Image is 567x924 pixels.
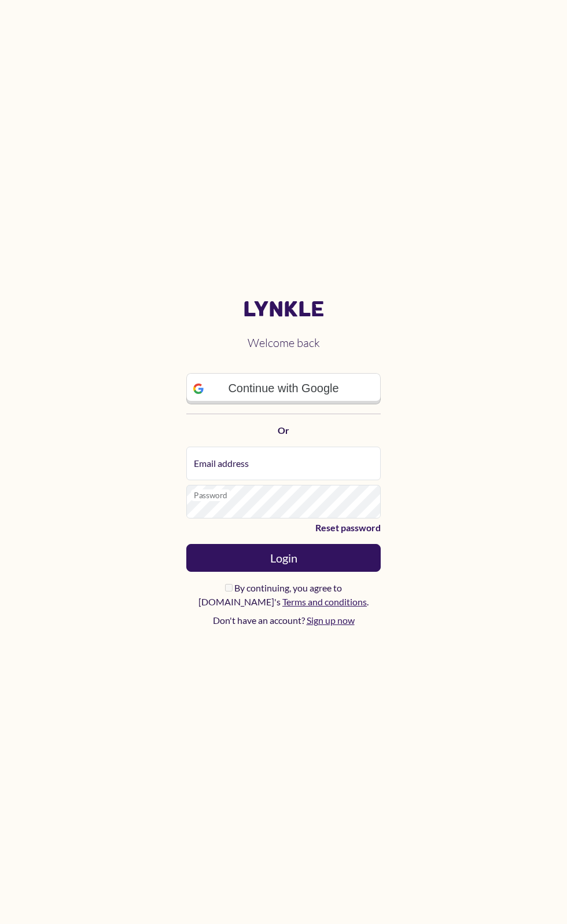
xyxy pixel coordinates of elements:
a: Sign up now [307,615,355,626]
strong: Or [278,425,289,436]
a: Terms and conditions [282,596,367,607]
p: Don't have an account? [186,613,381,627]
button: Login [186,544,381,572]
a: Reset password [186,521,381,535]
input: By continuing, you agree to [DOMAIN_NAME]'s Terms and conditions. [225,584,233,591]
a: Continue with Google [186,373,381,404]
h2: Welcome back [186,327,381,359]
a: Lynkle [186,297,381,322]
label: By continuing, you agree to [DOMAIN_NAME]'s . [186,581,381,609]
